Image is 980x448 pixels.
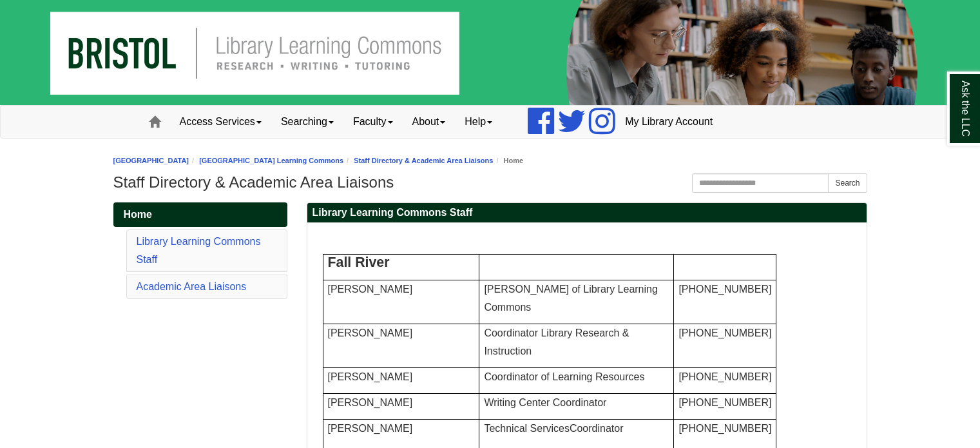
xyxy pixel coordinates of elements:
[328,371,413,382] span: [PERSON_NAME]
[484,423,623,434] span: Technical Services
[113,173,867,191] h1: Staff Directory & Academic Area Liaisons
[828,173,867,193] button: Search
[615,106,722,138] a: My Library Account
[484,284,657,313] span: [PERSON_NAME] of Library Learning Commons
[678,397,771,408] span: [PHONE_NUMBER]
[570,423,624,434] span: Coordinator
[328,255,390,270] span: Fall River
[403,106,456,138] a: About
[307,203,867,223] h2: Library Learning Commons Staff
[343,106,403,138] a: Faculty
[137,236,261,265] a: Library Learning Commons Staff
[678,423,771,434] span: [PHONE_NUMBER]
[678,371,771,382] span: [PHONE_NUMBER]
[484,327,629,356] span: Coordinator Library Research & Instruction
[137,281,247,292] a: Academic Area Liaisons
[678,327,771,338] span: [PHONE_NUMBER]
[678,284,771,295] span: [PHONE_NUMBER]
[328,423,413,434] span: [PERSON_NAME]
[328,327,413,338] span: [PERSON_NAME]
[199,157,343,164] a: [GEOGRAPHIC_DATA] Learning Commons
[493,155,523,167] li: Home
[484,397,606,408] span: Writing Center Coordinator
[271,106,343,138] a: Searching
[113,157,189,164] a: [GEOGRAPHIC_DATA]
[170,106,271,138] a: Access Services
[113,155,867,167] nav: breadcrumb
[455,106,502,138] a: Help
[328,397,413,408] span: [PERSON_NAME]
[113,202,287,227] a: Home
[354,157,493,164] a: Staff Directory & Academic Area Liaisons
[113,202,287,302] div: Guide Pages
[484,371,644,382] span: Coordinator of Learning Resources
[124,209,152,220] span: Home
[328,284,413,295] font: [PERSON_NAME]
